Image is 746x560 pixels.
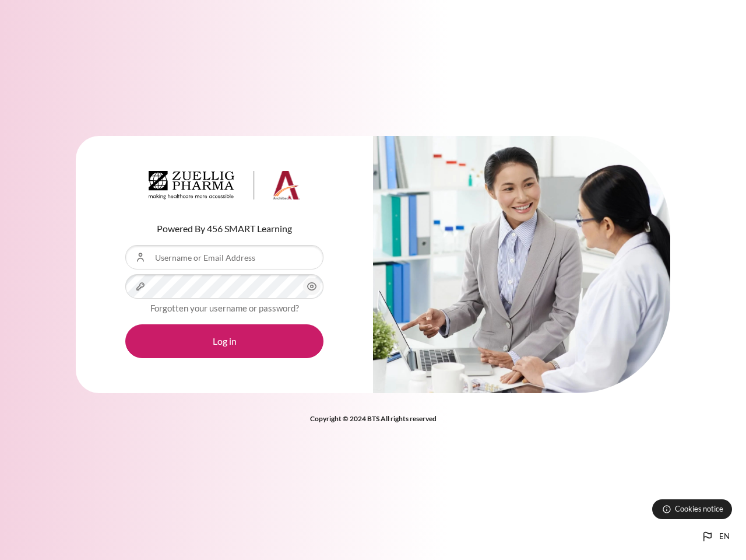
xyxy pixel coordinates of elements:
span: Cookies notice [675,503,723,514]
input: Username or Email Address [125,245,323,269]
span: en [719,531,730,542]
button: Cookies notice [652,499,732,519]
strong: Copyright © 2024 BTS All rights reserved [310,414,437,423]
img: Architeck [149,171,300,200]
p: Powered By 456 SMART Learning [125,222,323,236]
button: Languages [696,525,734,548]
a: Architeck [149,171,300,205]
a: Forgotten your username or password? [150,303,299,313]
button: Log in [125,324,323,358]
